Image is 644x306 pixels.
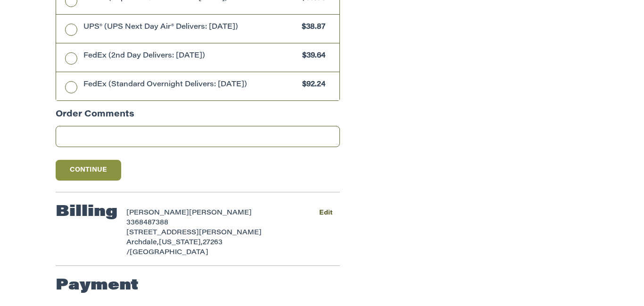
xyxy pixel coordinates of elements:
[56,203,117,222] h2: Billing
[83,51,298,62] span: FedEx (2nd Day Delivers: [DATE])
[83,80,298,91] span: FedEx (Standard Overnight Delivers: [DATE])
[56,276,139,295] h2: Payment
[56,160,122,181] button: Continue
[56,108,134,126] legend: Order Comments
[298,80,326,91] span: $92.24
[126,210,189,216] span: [PERSON_NAME]
[83,22,297,33] span: UPS® (UPS Next Day Air® Delivers: [DATE])
[126,230,262,236] span: [STREET_ADDRESS][PERSON_NAME]
[130,249,208,256] span: [GEOGRAPHIC_DATA]
[126,240,159,246] span: Archdale,
[312,206,340,220] button: Edit
[298,51,326,62] span: $39.64
[297,22,326,33] span: $38.87
[159,240,203,246] span: [US_STATE],
[126,220,168,226] span: 3368487388
[189,210,252,216] span: [PERSON_NAME]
